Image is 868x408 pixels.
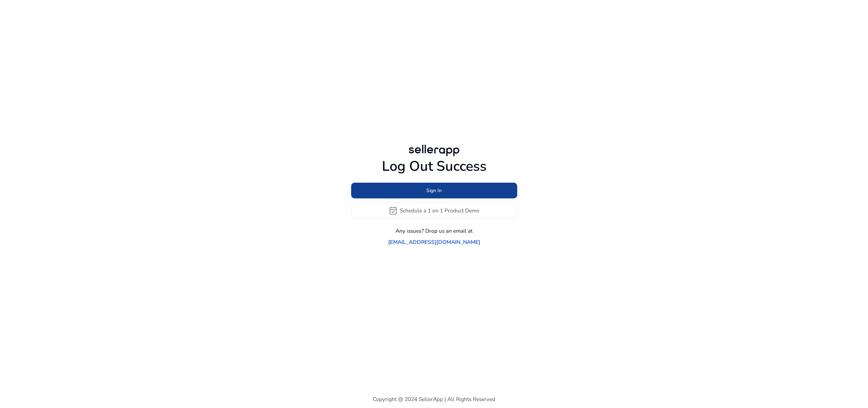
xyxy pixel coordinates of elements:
button: Sign In [351,183,517,198]
span: event_available [389,206,398,215]
button: event_availableSchedule a 1 on 1 Product Demo [351,202,517,219]
h1: Log Out Success [351,158,517,175]
a: [EMAIL_ADDRESS][DOMAIN_NAME] [388,238,480,246]
span: Sign In [426,187,442,194]
p: Any issues? Drop us an email at [396,227,472,235]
